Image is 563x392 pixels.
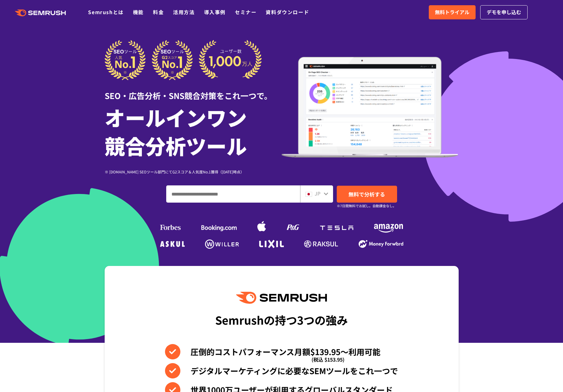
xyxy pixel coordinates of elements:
[204,8,226,16] a: 導入事例
[215,308,348,331] div: Semrushの持つ3つの強み
[165,363,398,378] li: デジタルマーケティングに必要なSEMツールをこれ一つで
[487,8,521,16] span: デモを申し込む
[153,8,164,16] a: 料金
[173,8,195,16] a: 活用方法
[429,5,476,19] a: 無料トライアル
[105,169,282,175] div: ※ [DOMAIN_NAME] SEOツール部門にてG2スコア＆人気度No.1獲得（[DATE]時点）
[165,344,398,359] li: 圧倒的コストパフォーマンス月額$139.95〜利用可能
[133,8,144,16] a: 機能
[337,203,396,209] small: ※7日間無料でお試し。自動課金なし。
[235,8,256,16] a: セミナー
[348,190,385,198] span: 無料で分析する
[312,352,344,367] span: (税込 $153.95)
[266,8,309,16] a: 資料ダウンロード
[105,80,282,101] div: SEO・広告分析・SNS競合対策をこれ一つで。
[315,190,320,197] span: JP
[105,103,282,160] h1: オールインワン 競合分析ツール
[337,186,397,203] a: 無料で分析する
[236,292,327,304] img: Semrush
[88,8,123,16] a: Semrushとは
[480,5,528,19] a: デモを申し込む
[167,186,300,202] input: ドメイン、キーワードまたはURLを入力してください
[435,8,469,16] span: 無料トライアル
